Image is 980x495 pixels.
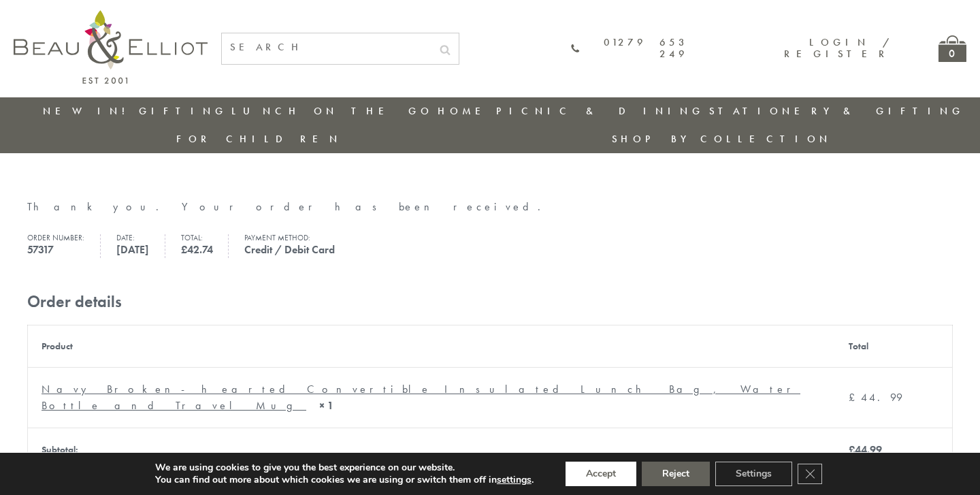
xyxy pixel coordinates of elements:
[938,35,966,62] a: 0
[176,132,342,146] a: For Children
[496,104,704,118] a: Picnic & Dining
[319,398,333,413] strong: × 1
[14,10,208,84] img: logo
[849,443,855,457] span: £
[43,104,134,118] a: New in!
[497,474,532,486] button: settings
[715,462,792,486] button: Settings
[155,474,534,486] p: You can find out more about which cookies we are using or switch them off in .
[116,234,165,258] li: Date:
[116,242,149,258] strong: [DATE]
[42,382,800,413] a: Navy Broken-hearted Convertible Insulated Lunch Bag, Water Bottle and Travel Mug
[849,443,882,457] span: 44.99
[139,104,227,118] a: Gifting
[612,132,832,146] a: Shop by collection
[27,201,953,213] p: Thank you. Your order has been received.
[231,104,433,118] a: Lunch On The Go
[27,292,953,311] h2: Order details
[642,462,710,486] button: Reject
[849,390,902,404] bdi: 44.99
[27,234,101,258] li: Order number:
[27,242,84,258] strong: 57317
[566,462,636,486] button: Accept
[28,325,836,367] th: Product
[798,464,822,484] button: Close GDPR Cookie Banner
[28,428,836,472] th: Subtotal:
[181,234,229,258] li: Total:
[709,104,964,118] a: Stationery & Gifting
[244,234,350,258] li: Payment method:
[571,37,688,61] a: 01279 653 249
[784,35,891,61] a: Login / Register
[438,104,492,118] a: Home
[181,242,187,257] span: £
[181,242,213,257] bdi: 42.74
[244,242,335,258] strong: Credit / Debit Card
[849,390,861,404] span: £
[835,325,952,367] th: Total
[155,462,534,474] p: We are using cookies to give you the best experience on our website.
[222,33,431,61] input: SEARCH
